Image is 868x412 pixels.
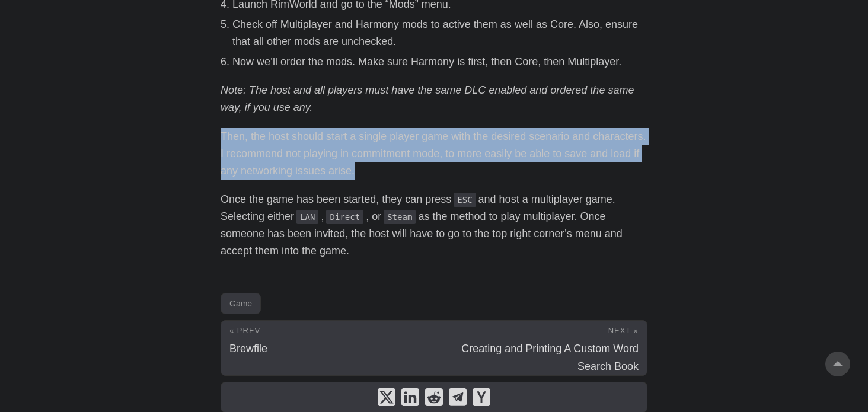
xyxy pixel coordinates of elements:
code: LAN [296,210,318,224]
li: Now we’ll order the mods. Make sure Harmony is first, then Core, then Multiplayer. [232,53,647,71]
a: share How To Play RimWorld Multiplayer Coop on ycombinator [473,388,490,406]
a: share How To Play RimWorld Multiplayer Coop on reddit [425,388,443,406]
li: Check off Multiplayer and Harmony mods to active them as well as Core. Also, ensure that all othe... [232,16,647,50]
code: Steam [384,210,416,224]
span: Creating and Printing A Custom Word Search Book [461,343,639,372]
span: Brewfile [229,343,267,354]
a: go to top [825,352,850,376]
span: « Prev [229,326,260,335]
code: ESC [454,193,476,207]
a: Game [221,293,261,314]
a: share How To Play RimWorld Multiplayer Coop on linkedin [401,388,419,406]
a: Next » Creating and Printing A Custom Word Search Book [434,321,647,375]
span: Next » [608,326,639,335]
code: Direct [326,210,363,224]
p: Then, the host should start a single player game with the desired scenario and characters. I reco... [221,128,647,179]
a: share How To Play RimWorld Multiplayer Coop on x [378,388,395,406]
a: « Prev Brewfile [221,321,434,375]
p: Once the game has been started, they can press and host a multiplayer game. Selecting either , , ... [221,191,647,259]
a: share How To Play RimWorld Multiplayer Coop on telegram [449,388,467,406]
em: Note: The host and all players must have the same DLC enabled and ordered the same way, if you us... [221,84,634,113]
